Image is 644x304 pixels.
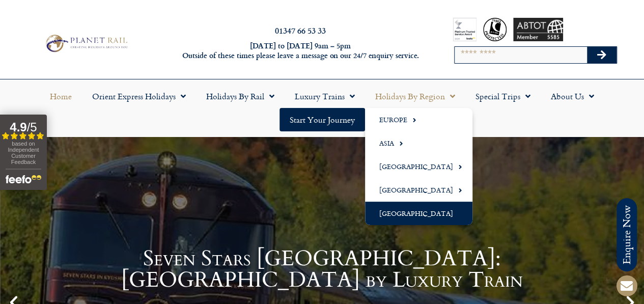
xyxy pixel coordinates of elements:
a: Asia [365,131,472,155]
a: Luxury Trains [285,85,365,108]
a: Start your Journey [279,108,365,131]
a: Holidays by Rail [196,85,285,108]
a: Special Trips [465,85,541,108]
a: Home [40,85,82,108]
h1: Seven Stars [GEOGRAPHIC_DATA]: [GEOGRAPHIC_DATA] by Luxury Train [25,248,619,291]
button: Search [587,47,617,63]
a: [GEOGRAPHIC_DATA] [365,155,472,178]
a: Orient Express Holidays [82,85,196,108]
a: Holidays by Region [365,85,465,108]
a: Europe [365,108,472,131]
a: [GEOGRAPHIC_DATA] [365,202,472,225]
a: [GEOGRAPHIC_DATA] [365,178,472,202]
a: About Us [541,85,604,108]
img: Planet Rail Train Holidays Logo [42,33,130,54]
a: 01347 66 53 33 [275,24,326,36]
nav: Menu [5,85,639,131]
h6: [DATE] to [DATE] 9am – 5pm Outside of these times please leave a message on our 24/7 enquiry serv... [174,41,427,60]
